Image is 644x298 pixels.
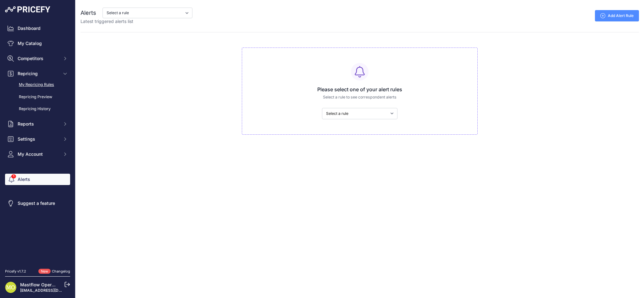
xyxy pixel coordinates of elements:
[5,198,70,209] a: Suggest a feature
[5,92,70,103] a: Repricing Preview
[5,6,50,13] img: Pricefy Logo
[5,68,70,79] button: Repricing
[18,136,59,142] span: Settings
[18,121,59,127] span: Reports
[5,38,70,49] a: My Catalog
[52,269,70,273] a: Changelog
[5,269,26,274] div: Pricefy v1.7.2
[80,9,96,16] span: Alerts
[5,133,70,145] button: Settings
[5,79,70,90] a: My Repricing Rules
[20,288,86,293] a: [EMAIL_ADDRESS][DOMAIN_NAME]
[5,104,70,115] a: Repricing History
[5,23,70,34] a: Dashboard
[38,269,51,274] span: New
[18,55,59,62] span: Competitors
[18,70,59,77] span: Repricing
[5,23,70,261] nav: Sidebar
[5,118,70,130] button: Reports
[5,149,70,160] button: My Account
[595,10,639,21] a: Add Alert Rule
[20,282,60,287] a: Mastflow Operator
[247,86,472,93] h3: Please select one of your alert rules
[5,53,70,64] button: Competitors
[247,94,472,100] p: Select a rule to see correspondent alerts
[5,174,70,185] a: Alerts
[18,151,59,157] span: My Account
[80,18,192,25] p: Latest triggered alerts list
